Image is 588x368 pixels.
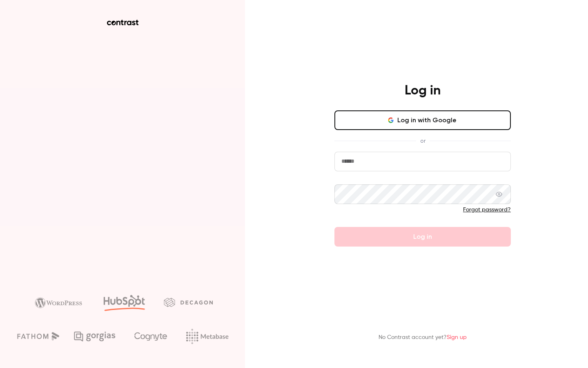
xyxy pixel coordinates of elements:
[334,110,511,130] button: Log in with Google
[447,334,467,340] a: Sign up
[463,207,511,213] a: Forgot password?
[379,333,467,342] p: No Contrast account yet?
[164,298,213,307] img: decagon
[416,137,430,145] span: or
[405,83,441,99] h4: Log in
